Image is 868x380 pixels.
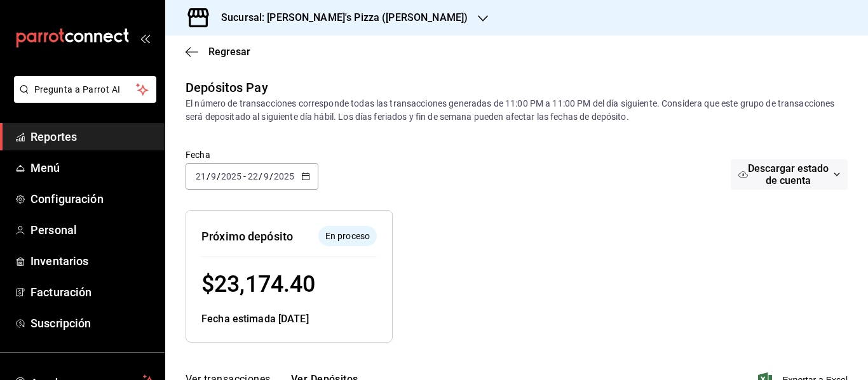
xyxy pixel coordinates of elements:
input: -- [195,171,207,181]
span: / [207,171,210,181]
div: El depósito aún no se ha enviado a tu cuenta bancaria. [318,226,377,246]
div: Fecha estimada [DATE] [201,311,377,327]
span: Facturación [31,284,154,301]
span: - [243,171,246,181]
span: Pregunta a Parrot AI [34,83,137,96]
input: -- [247,171,259,181]
span: Configuración [31,190,154,207]
span: Personal [31,221,154,239]
button: Descargar estado de cuenta [731,159,848,190]
span: / [217,171,220,181]
input: -- [263,171,269,181]
span: Menú [31,159,154,176]
div: Depósitos Pay [186,78,268,97]
input: ---- [220,171,242,181]
div: El número de transacciones corresponde todas las transacciones generadas de 11:00 PM a 11:00 PM d... [186,97,848,124]
span: Reportes [31,128,154,145]
span: / [259,171,262,181]
span: Descargar estado de cuenta [748,162,829,187]
div: Próximo depósito [201,228,293,245]
span: En proceso [320,230,375,243]
button: open_drawer_menu [140,33,150,43]
a: Pregunta a Parrot AI [9,92,156,105]
span: Inventarios [31,252,154,270]
input: ---- [273,171,295,181]
label: Fecha [186,150,318,159]
input: -- [210,171,217,181]
span: Suscripción [31,315,154,332]
span: Regresar [208,46,250,58]
button: Pregunta a Parrot AI [14,76,156,103]
span: $ 23,174.40 [201,271,315,298]
button: Regresar [186,46,250,58]
h3: Sucursal: [PERSON_NAME]'s Pizza ([PERSON_NAME]) [211,10,468,25]
span: / [269,171,273,181]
